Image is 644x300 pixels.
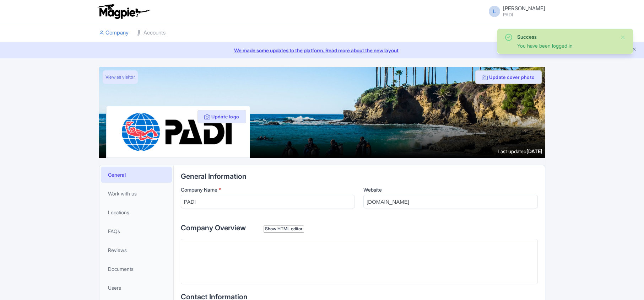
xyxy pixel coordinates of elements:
button: Close announcement [632,46,637,54]
a: FAQs [101,223,172,239]
a: General [101,167,172,183]
a: Documents [101,261,172,277]
span: Company Name [181,187,217,193]
span: Reviews [108,246,127,254]
span: Locations [108,209,129,216]
span: Website [363,187,382,193]
span: Work with us [108,190,137,197]
div: Success [517,33,615,41]
a: Users [101,280,172,296]
img: ghlacltlqpxhbglvw27b.png [121,112,235,152]
span: General [108,171,126,178]
a: Company [99,23,129,43]
img: logo-ab69f6fb50320c5b225c76a69d11143b.png [96,4,151,19]
span: [DATE] [526,148,542,154]
small: PADI [503,12,545,17]
span: Users [108,284,121,291]
a: Locations [101,204,172,220]
span: Documents [108,265,134,273]
div: Show HTML editor [264,225,304,233]
div: Last updated [498,148,542,155]
a: Reviews [101,242,172,258]
div: You have been logged in [517,42,615,49]
span: Company Overview [181,224,246,232]
span: FAQs [108,227,120,235]
a: L [PERSON_NAME] PADI [485,6,545,17]
button: Close [620,33,626,42]
a: View as visitor [103,70,138,84]
button: Update logo [197,110,246,123]
span: [PERSON_NAME] [503,5,545,12]
h2: General Information [181,172,538,180]
button: Update cover photo [475,70,541,84]
span: L [489,6,500,17]
a: We made some updates to the platform. Read more about the new layout [4,47,640,54]
a: Work with us [101,186,172,202]
a: Accounts [137,23,166,43]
